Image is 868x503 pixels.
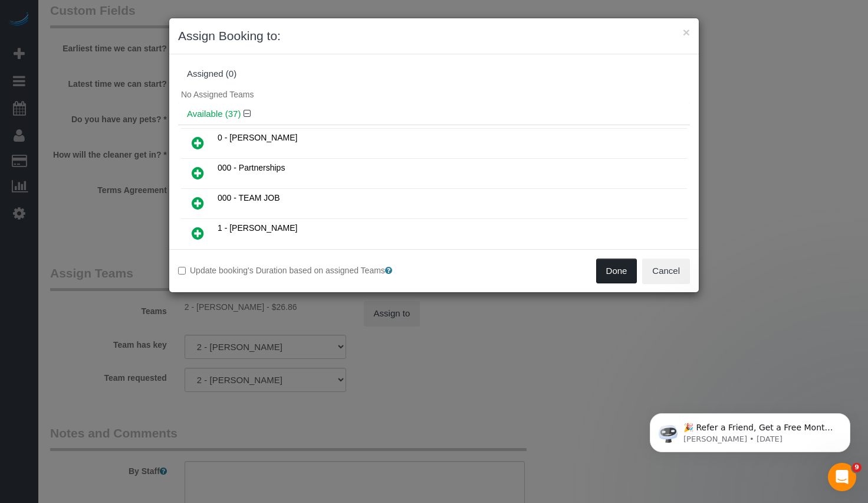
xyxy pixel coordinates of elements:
iframe: Intercom live chat [828,463,856,491]
button: × [683,26,690,38]
div: Assigned (0) [187,69,681,79]
input: Update booking's Duration based on assigned Teams [178,267,186,275]
label: Update booking's Duration based on assigned Teams [178,264,425,276]
span: 0 - [PERSON_NAME] [218,133,297,142]
h4: Available (37) [187,109,681,119]
iframe: Intercom notifications message [632,388,868,471]
span: 000 - Partnerships [218,163,285,172]
button: Cancel [642,259,690,283]
button: Done [596,259,637,283]
h3: Assign Booking to: [178,27,690,45]
span: 9 [852,463,862,472]
span: No Assigned Teams [181,90,254,99]
span: 000 - TEAM JOB [218,193,280,202]
span: 1 - [PERSON_NAME] [218,223,297,233]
